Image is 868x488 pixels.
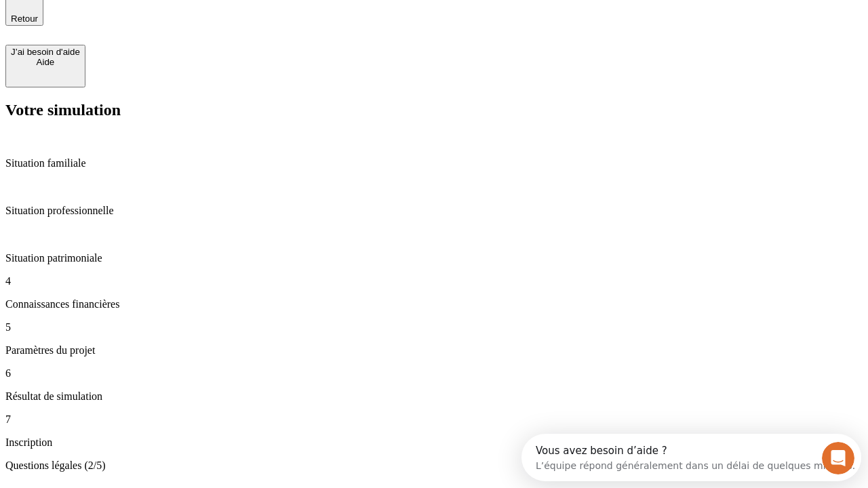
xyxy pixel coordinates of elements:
span: Retour [11,14,38,24]
p: Inscription [5,436,863,449]
p: Questions légales (2/5) [5,460,863,472]
p: 4 [5,275,863,287]
p: 5 [5,321,863,333]
p: Résultat de simulation [5,390,863,403]
p: Situation patrimoniale [5,252,863,264]
div: Vous avez besoin d’aide ? [14,12,334,22]
p: 6 [5,367,863,380]
iframe: Intercom live chat discovery launcher [521,434,861,481]
button: J’ai besoin d'aideAide [5,45,85,87]
p: Situation professionnelle [5,205,863,217]
div: Aide [11,57,80,67]
p: Paramètres du projet [5,344,863,357]
div: L’équipe répond généralement dans un délai de quelques minutes. [14,22,334,37]
div: J’ai besoin d'aide [11,47,80,57]
p: Connaissances financières [5,298,863,310]
p: 7 [5,413,863,426]
iframe: Intercom live chat [822,442,854,474]
p: Situation familiale [5,157,863,169]
h2: Votre simulation [5,101,863,119]
div: Ouvrir le Messenger Intercom [5,5,374,43]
